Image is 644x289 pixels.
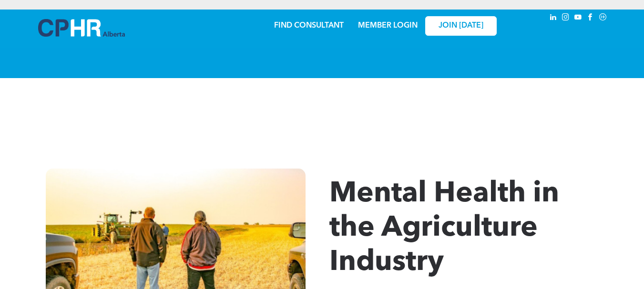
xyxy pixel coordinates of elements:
[561,12,571,25] a: instagram
[548,12,559,25] a: linkedin
[38,19,125,37] img: A blue and white logo for cp alberta
[329,180,559,277] span: Mental Health in the Agriculture Industry
[358,22,418,30] a: MEMBER LOGIN
[585,12,596,25] a: facebook
[573,12,583,25] a: youtube
[274,22,344,30] a: FIND CONSULTANT
[439,21,483,30] span: JOIN [DATE]
[598,12,608,25] a: Social network
[425,16,497,36] a: JOIN [DATE]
